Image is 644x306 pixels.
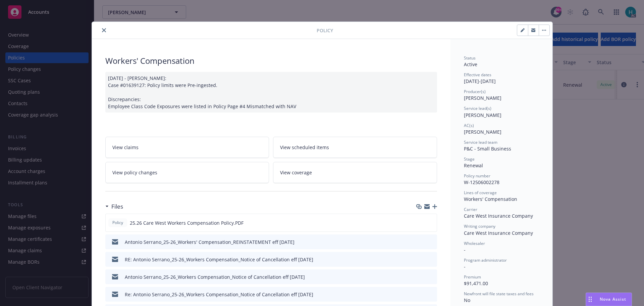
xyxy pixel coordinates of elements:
[464,72,539,85] div: [DATE] - [DATE]
[112,144,139,151] span: View claims
[464,139,497,145] span: Service lead team
[464,156,475,162] span: Stage
[125,256,313,263] div: RE: Antonio Serrano_25-26_Workers Compensation_Notice of Cancellation eff [DATE]
[464,223,495,229] span: Writing company
[464,145,511,152] span: P&C - Small Business
[418,256,423,263] button: download file
[428,291,434,298] button: preview file
[464,55,476,61] span: Status
[464,61,477,68] span: Active
[600,296,626,302] span: Nova Assist
[130,219,244,226] span: 25.26 Care West Workers Compensation Policy.PDF
[464,257,507,263] span: Program administrator
[464,173,490,179] span: Policy number
[273,162,437,183] a: View coverage
[105,55,437,67] div: Workers' Compensation
[464,280,488,287] span: $91,471.00
[105,162,269,183] a: View policy changes
[417,219,423,226] button: download file
[280,169,312,176] span: View coverage
[464,123,474,128] span: AC(s)
[464,162,483,169] span: Renewal
[418,238,423,246] button: download file
[464,95,501,101] span: [PERSON_NAME]
[111,202,123,211] h3: Files
[464,263,466,270] span: -
[464,89,486,94] span: Producer(s)
[428,256,434,263] button: preview file
[464,297,470,303] span: No
[464,105,491,111] span: Service lead(s)
[464,207,477,212] span: Carrier
[428,238,434,246] button: preview file
[464,179,499,185] span: W-12506002278
[586,293,594,306] div: Drag to move
[428,219,434,226] button: preview file
[464,213,533,219] span: Care West Insurance Company
[111,220,124,226] span: Policy
[464,72,491,78] span: Effective dates
[280,144,329,151] span: View scheduled items
[464,291,534,297] span: Newfront will file state taxes and fees
[125,273,305,280] div: Antonio Serrano_25-26_Workers Compensation_Notice of Cancellation eff [DATE]
[100,26,108,34] button: close
[273,137,437,158] a: View scheduled items
[464,196,517,202] span: Workers' Compensation
[464,241,485,246] span: Wholesaler
[317,27,333,34] span: Policy
[105,72,437,113] div: [DATE] - [PERSON_NAME]: Case #01639127: Policy limits were Pre-ingested. Discrepancies: Employee ...
[464,190,497,195] span: Lines of coverage
[418,291,423,298] button: download file
[428,273,434,280] button: preview file
[464,230,533,236] span: Care West Insurance Company
[586,293,632,306] button: Nova Assist
[105,137,269,158] a: View claims
[464,112,501,118] span: [PERSON_NAME]
[464,247,466,253] span: -
[112,169,157,176] span: View policy changes
[418,273,423,280] button: download file
[105,202,123,211] div: Files
[464,129,501,135] span: [PERSON_NAME]
[125,238,294,246] div: Antonio Serrano_25-26_Workers' Compensation_REINSTATEMENT eff [DATE]
[125,291,313,298] div: Re: Antonio Serrano_25-26_Workers Compensation_Notice of Cancellation eff [DATE]
[464,274,481,280] span: Premium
